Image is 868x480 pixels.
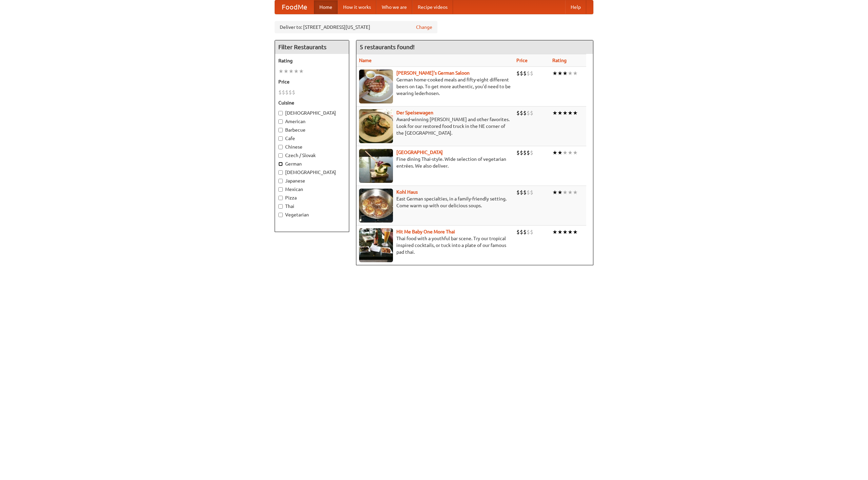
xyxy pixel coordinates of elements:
h4: Filter Restaurants [275,40,349,54]
p: Fine dining Thai-style. Wide selection of vegetarian entrées. We also deliver. [359,156,511,169]
a: Hit Me Baby One More Thai [396,229,455,234]
input: German [278,162,283,166]
input: Cafe [278,136,283,141]
li: ★ [552,70,557,77]
li: $ [523,109,527,117]
li: ★ [573,228,578,236]
li: $ [520,109,523,117]
a: Recipe videos [412,0,453,14]
label: Czech / Slovak [278,152,346,159]
li: $ [292,89,295,96]
label: Mexican [278,186,346,193]
input: Czech / Slovak [278,153,283,158]
input: Chinese [278,145,283,149]
a: Change [416,24,432,31]
label: American [278,118,346,125]
li: ★ [294,68,299,75]
li: ★ [573,109,578,117]
li: $ [520,149,523,156]
li: ★ [563,70,568,77]
input: Thai [278,204,283,209]
label: Thai [278,203,346,210]
label: Cafe [278,135,346,142]
input: Mexican [278,187,283,192]
li: ★ [557,70,563,77]
a: Home [314,0,338,14]
li: $ [527,149,530,156]
h5: Price [278,78,346,85]
li: $ [516,149,520,156]
li: $ [523,70,527,77]
li: $ [285,89,289,96]
li: $ [527,109,530,117]
li: ★ [552,149,557,156]
li: $ [530,109,533,117]
li: $ [523,189,527,196]
input: [DEMOGRAPHIC_DATA] [278,170,283,175]
li: $ [530,149,533,156]
input: American [278,119,283,124]
li: ★ [557,149,563,156]
h5: Rating [278,57,346,64]
input: Japanese [278,179,283,183]
li: $ [516,70,520,77]
li: ★ [568,189,573,196]
img: kohlhaus.jpg [359,189,393,223]
input: Barbecue [278,128,283,132]
li: ★ [557,228,563,236]
li: ★ [563,228,568,236]
label: [DEMOGRAPHIC_DATA] [278,110,346,116]
img: speisewagen.jpg [359,109,393,143]
p: Award-winning [PERSON_NAME] and other favorites. Look for our restored food truck in the NE corne... [359,116,511,136]
input: [DEMOGRAPHIC_DATA] [278,111,283,115]
a: FoodMe [275,0,314,14]
a: Who we are [376,0,412,14]
li: $ [530,228,533,236]
label: German [278,160,346,167]
ng-pluralize: 5 restaurants found! [360,44,415,50]
li: ★ [563,189,568,196]
a: Kohl Haus [396,189,418,195]
li: $ [516,228,520,236]
li: ★ [278,68,283,75]
li: $ [516,109,520,117]
p: Thai food with a youthful bar scene. Try our tropical inspired cocktails, or tuck into a plate of... [359,235,511,255]
a: [GEOGRAPHIC_DATA] [396,150,443,155]
li: $ [523,228,527,236]
li: $ [530,70,533,77]
h5: Cuisine [278,99,346,106]
a: Der Speisewagen [396,110,433,115]
img: esthers.jpg [359,70,393,103]
li: ★ [568,70,573,77]
li: $ [527,228,530,236]
li: $ [282,89,285,96]
li: ★ [552,228,557,236]
li: ★ [557,189,563,196]
input: Pizza [278,196,283,200]
p: German home-cooked meals and fifty-eight different beers on tap. To get more authentic, you'd nee... [359,76,511,97]
a: Name [359,58,372,63]
label: [DEMOGRAPHIC_DATA] [278,169,346,176]
li: ★ [289,68,294,75]
a: [PERSON_NAME]'s German Saloon [396,70,470,76]
li: $ [527,189,530,196]
li: ★ [573,189,578,196]
label: Chinese [278,143,346,150]
li: $ [520,228,523,236]
label: Barbecue [278,127,346,133]
li: ★ [563,109,568,117]
li: ★ [563,149,568,156]
label: Pizza [278,194,346,201]
li: $ [278,89,282,96]
li: ★ [568,109,573,117]
label: Japanese [278,177,346,184]
li: $ [516,189,520,196]
li: $ [530,189,533,196]
label: Vegetarian [278,211,346,218]
li: ★ [552,189,557,196]
li: ★ [283,68,289,75]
